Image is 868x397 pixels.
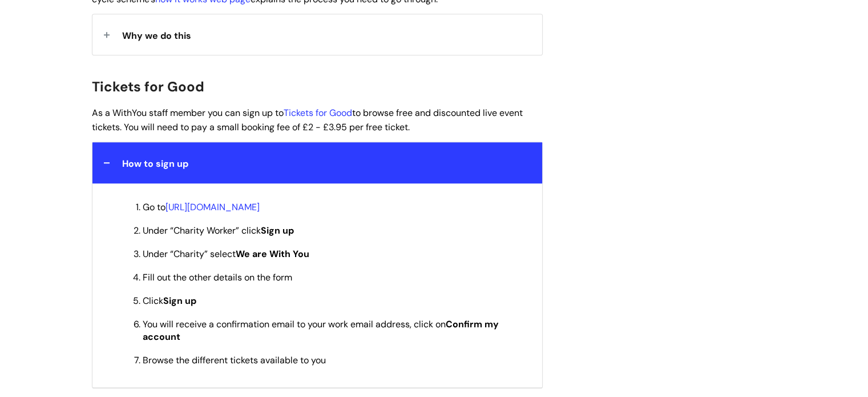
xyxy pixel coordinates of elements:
[143,354,326,366] span: Browse the different tickets available to you
[165,201,260,213] a: [URL][DOMAIN_NAME]
[92,78,204,95] span: Tickets for Good
[122,30,191,42] span: Why we do this
[92,107,523,133] span: As a WithYou staff member you can sign up to to browse free and discounted live event tickets. Yo...
[143,271,292,283] span: Fill out the other details on the form
[143,248,309,260] span: Under “Charity” select
[143,201,260,213] span: Go to
[122,158,188,170] span: How to sign up
[236,248,309,260] strong: We are With You
[284,107,352,119] a: Tickets for Good
[163,295,196,307] strong: Sign up
[143,318,499,343] strong: Confirm my account
[261,224,294,236] strong: Sign up
[143,318,499,343] span: You will receive a confirmation email to your work email address, click on
[143,295,196,307] span: Click
[143,224,294,236] span: Under “Charity Worker” click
